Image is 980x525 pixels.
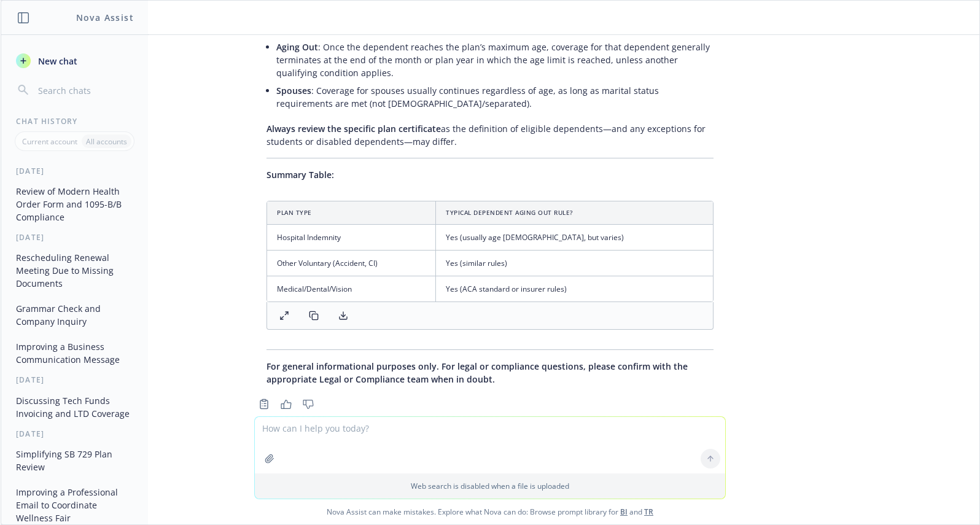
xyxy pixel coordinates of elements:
button: Thumbs down [298,395,318,413]
button: Simplifying SB 729 Plan Review [11,444,138,477]
span: New chat [36,55,77,68]
svg: Copy to clipboard [259,399,270,410]
td: Yes (similar rules) [436,251,713,276]
div: [DATE] [1,429,148,439]
div: [DATE] [1,375,148,385]
td: Other Voluntary (Accident, CI) [267,251,436,276]
div: Chat History [1,116,148,126]
td: Hospital Indemnity [267,225,436,251]
p: : Once the dependent reaches the plan’s maximum age, coverage for that dependent generally termin... [276,41,714,79]
td: Yes (usually age [DEMOGRAPHIC_DATA], but varies) [436,225,713,251]
th: Typical Dependent Aging Out Rule? [436,201,713,225]
span: Nova Assist can make mistakes. Explore what Nova can do: Browse prompt library for and [6,499,974,524]
p: Web search is disabled when a file is uploaded [262,481,718,491]
button: Discussing Tech Funds Invoicing and LTD Coverage [11,391,138,424]
span: Summary Table: [266,169,334,181]
p: as the definition of eligible dependents—and any exceptions for students or disabled dependents—m... [266,122,714,148]
div: [DATE] [1,232,148,243]
span: Aging Out [276,41,318,53]
button: Rescheduling Renewal Meeting Due to Missing Documents [11,247,138,294]
span: Always review the specific plan certificate [266,123,441,134]
a: BI [620,507,628,517]
button: New chat [11,50,138,72]
p: Current account [22,136,77,147]
input: Search chats [36,82,133,99]
div: [DATE] [1,166,148,176]
span: For general informational purposes only. For legal or compliance questions, please confirm with t... [266,360,688,385]
button: Grammar Check and Company Inquiry [11,298,138,332]
td: Medical/Dental/Vision [267,276,436,302]
h1: Nova Assist [76,11,134,24]
td: Yes (ACA standard or insurer rules) [436,276,713,302]
th: Plan Type [267,201,436,225]
a: TR [644,507,653,517]
p: : Coverage for spouses usually continues regardless of age, as long as marital status requirement... [276,84,714,110]
p: All accounts [86,136,127,147]
button: Review of Modern Health Order Form and 1095-B/B Compliance [11,181,138,227]
span: Spouses [276,85,311,96]
button: Improving a Business Communication Message [11,336,138,370]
